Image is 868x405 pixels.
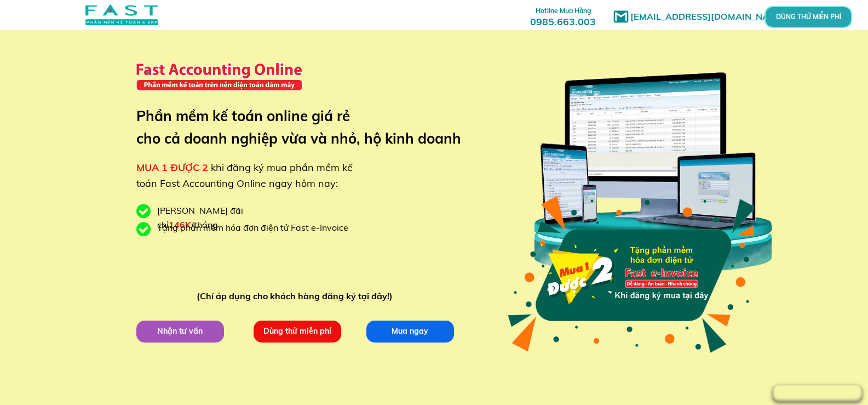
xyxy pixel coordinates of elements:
div: (Chỉ áp dụng cho khách hàng đăng ký tại đây!) [197,289,398,304]
h1: [EMAIL_ADDRESS][DOMAIN_NAME] [630,10,792,24]
span: 146K [169,219,191,230]
span: Hotline Mua Hàng [536,7,591,15]
div: Tặng phần mềm hóa đơn điện tử Fast e-Invoice [157,221,357,235]
p: DÙNG THỬ MIỄN PHÍ [795,14,821,20]
div: [PERSON_NAME] đãi chỉ /tháng [157,204,300,232]
h3: Phần mềm kế toán online giá rẻ cho cả doanh nghiệp vừa và nhỏ, hộ kinh doanh [136,105,478,150]
p: Nhận tư vấn [136,320,223,342]
span: MUA 1 ĐƯỢC 2 [136,161,208,174]
p: Mua ngay [366,320,453,342]
span: khi đăng ký mua phần mềm kế toán Fast Accounting Online ngay hôm nay: [136,161,353,190]
h3: 0985.663.003 [518,4,608,27]
p: Dùng thử miễn phí [253,320,341,342]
